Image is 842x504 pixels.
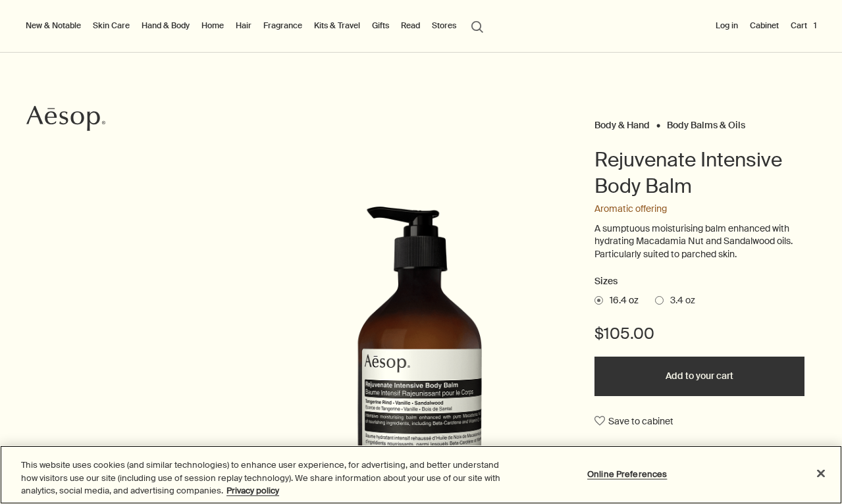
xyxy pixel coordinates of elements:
[747,18,781,34] a: Cabinet
[21,459,505,497] div: This website uses cookies (and similar technologies) to enhance user experience, for advertising,...
[667,119,745,125] a: Body Balms & Oils
[788,18,819,34] button: Cart1
[594,357,805,396] button: Add to your cart - $105.00
[23,18,84,34] button: New & Notable
[90,18,132,34] a: Skin Care
[594,323,654,344] span: $105.00
[806,459,835,488] button: Close
[139,18,192,34] a: Hand & Body
[594,147,805,199] h1: Rejuvenate Intensive Body Balm
[398,18,423,34] a: Read
[603,294,639,307] span: 16.4 oz
[369,18,392,34] a: Gifts
[594,119,650,125] a: Body & Hand
[261,18,305,34] a: Fragrance
[311,18,363,34] a: Kits & Travel
[465,13,489,38] button: Open search
[713,18,741,34] button: Log in
[226,485,279,496] a: More information about your privacy, opens in a new tab
[594,222,805,261] p: A sumptuous moisturising balm enhanced with hydrating Macadamia Nut and Sandalwood oils. Particul...
[586,461,668,487] button: Online Preferences, Opens the preference center dialog
[233,18,254,34] a: Hair
[429,18,459,34] button: Stores
[594,409,673,433] button: Save to cabinet
[664,294,695,307] span: 3.4 oz
[23,102,109,138] a: Aesop
[594,274,805,290] h2: Sizes
[199,18,226,34] a: Home
[26,105,105,132] svg: Aesop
